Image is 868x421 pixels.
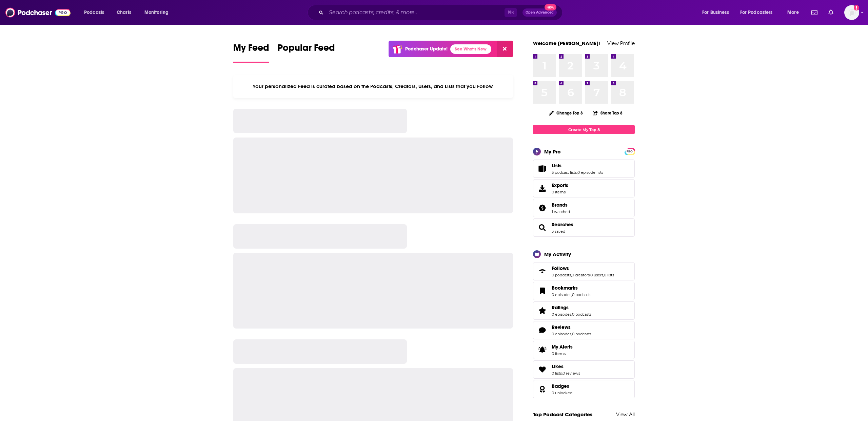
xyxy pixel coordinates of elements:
[535,345,549,355] span: My Alerts
[545,109,587,117] button: Change Top 8
[533,411,592,418] a: Top Podcast Categories
[552,383,569,389] span: Badges
[552,202,570,208] a: Brands
[533,218,635,237] span: Searches
[552,182,568,188] span: Exports
[787,8,799,17] span: More
[544,148,561,155] div: My Pro
[552,304,591,311] a: Ratings
[112,7,135,18] a: Charts
[533,282,635,300] span: Bookmarks
[552,285,578,291] span: Bookmarks
[5,6,71,19] a: Podchaser - Follow, Share and Rate Podcasts
[535,286,549,296] a: Bookmarks
[552,163,603,169] a: Lists
[736,7,783,18] button: open menu
[577,170,603,175] a: 0 episode lists
[592,106,623,120] button: Share Top 8
[572,312,591,317] a: 0 podcasts
[533,40,600,46] a: Welcome [PERSON_NAME]!
[854,5,859,10] svg: Add a profile image
[552,363,580,370] a: Likes
[552,304,569,311] span: Ratings
[535,365,549,374] a: Likes
[79,7,113,18] button: open menu
[533,360,635,379] span: Likes
[552,383,572,389] a: Badges
[577,170,577,175] span: ,
[233,75,513,98] div: Your personalized Feed is curated based on the Podcasts, Creators, Users, and Lists that you Follow.
[535,184,549,193] span: Exports
[552,363,564,370] span: Likes
[562,371,563,376] span: ,
[533,179,635,197] a: Exports
[314,5,569,20] div: Search podcasts, credits, & more...
[552,324,591,330] a: Reviews
[552,351,573,356] span: 0 items
[552,222,573,228] a: Searches
[84,8,104,17] span: Podcasts
[552,285,591,291] a: Bookmarks
[571,273,572,277] span: ,
[552,265,569,271] span: Follows
[533,262,635,280] span: Follows
[616,411,635,418] a: View All
[552,229,565,234] a: 3 saved
[533,321,635,339] span: Reviews
[533,301,635,320] span: Ratings
[450,44,491,54] a: See What's New
[552,344,573,350] span: My Alerts
[552,371,562,376] a: 0 lists
[535,306,549,315] a: Ratings
[844,5,859,20] img: User Profile
[526,11,554,14] span: Open Advanced
[533,160,635,178] span: Lists
[535,267,549,276] a: Follows
[552,209,570,214] a: 1 watched
[326,7,505,18] input: Search podcasts, credits, & more...
[552,202,568,208] span: Brands
[140,7,177,18] button: open menu
[626,149,634,154] span: PRO
[533,125,635,134] a: Create My Top 8
[552,163,561,169] span: Lists
[545,4,557,10] span: New
[552,265,614,271] a: Follows
[533,341,635,359] a: My Alerts
[552,273,571,277] a: 0 podcasts
[604,273,614,277] a: 0 lists
[607,40,635,46] a: View Profile
[563,371,580,376] a: 0 reviews
[552,170,577,175] a: 5 podcast lists
[533,199,635,217] span: Brands
[552,332,571,336] a: 0 episodes
[783,7,807,18] button: open menu
[552,292,571,297] a: 0 episodes
[144,8,169,17] span: Monitoring
[697,7,737,18] button: open menu
[552,324,571,330] span: Reviews
[405,46,448,52] p: Podchaser Update!
[277,42,335,63] a: Popular Feed
[809,7,820,18] a: Show notifications dropdown
[533,380,635,398] span: Badges
[277,42,335,58] span: Popular Feed
[535,325,549,335] a: Reviews
[572,332,591,336] a: 0 podcasts
[826,7,836,18] a: Show notifications dropdown
[535,384,549,394] a: Badges
[571,332,572,336] span: ,
[740,8,773,17] span: For Podcasters
[535,203,549,213] a: Brands
[552,391,572,395] a: 0 unlocked
[571,312,572,317] span: ,
[603,273,604,277] span: ,
[844,5,859,20] button: Show profile menu
[626,149,634,154] a: PRO
[571,292,572,297] span: ,
[544,251,571,257] div: My Activity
